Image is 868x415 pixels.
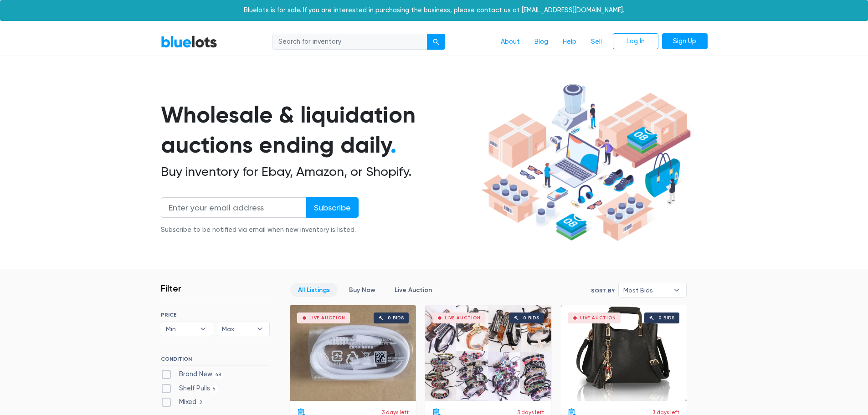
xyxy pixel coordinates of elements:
div: Live Auction [445,316,481,320]
label: Sort By [591,287,615,295]
span: 48 [212,371,224,379]
h6: CONDITION [161,356,270,366]
a: Sell [584,33,609,51]
a: Live Auction 0 bids [425,305,551,401]
a: About [493,33,527,51]
div: Live Auction [309,316,345,320]
h3: Filter [161,283,181,294]
div: 0 bids [523,316,539,320]
a: Sign Up [662,33,708,50]
h6: PRICE [161,312,270,318]
a: Live Auction 0 bids [560,305,687,401]
a: Blog [527,33,555,51]
b: ▾ [194,322,213,336]
span: 5 [210,385,219,393]
img: hero-ee84e7d0318cb26816c560f6b4441b76977f77a177738b4e94f68c95b2b83dbb.png [478,80,694,246]
b: ▾ [667,283,686,297]
span: 2 [196,400,205,407]
a: Help [555,33,584,51]
span: Min [166,322,196,336]
a: Live Auction 0 bids [290,305,416,401]
div: Live Auction [580,316,616,320]
input: Subscribe [306,197,359,218]
span: Most Bids [623,283,669,297]
a: All Listings [290,283,338,297]
a: Buy Now [341,283,383,297]
span: Max [222,322,252,336]
div: Subscribe to be notified via email when new inventory is listed. [161,225,359,235]
a: Live Auction [387,283,440,297]
a: BlueLots [161,35,217,48]
b: ▾ [250,322,269,336]
a: Log In [613,33,658,50]
span: . [390,131,396,159]
label: Shelf Pulls [161,384,219,394]
div: 0 bids [658,316,675,320]
label: Mixed [161,397,205,407]
h1: Wholesale & liquidation auctions ending daily [161,100,478,160]
input: Enter your email address [161,197,307,218]
h2: Buy inventory for Ebay, Amazon, or Shopify. [161,164,478,179]
input: Search for inventory [272,34,427,50]
label: Brand New [161,369,224,379]
div: 0 bids [388,316,404,320]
